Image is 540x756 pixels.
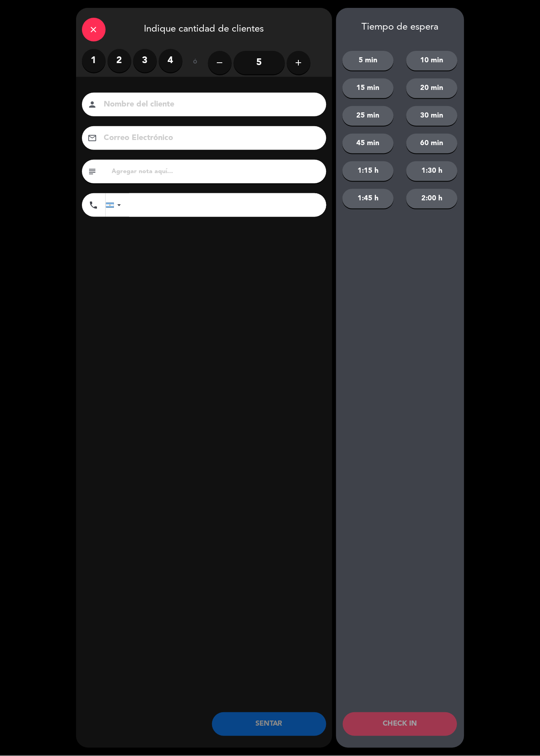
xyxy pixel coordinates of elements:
[343,51,394,71] button: 5 min
[159,49,182,73] label: 4
[406,106,458,126] button: 30 min
[406,161,458,181] button: 1:30 h
[294,58,304,67] i: add
[343,106,394,126] button: 25 min
[103,131,316,145] input: Correo Electrónico
[108,49,131,73] label: 2
[89,200,99,210] i: phone
[103,98,316,112] input: Nombre del cliente
[88,133,97,143] i: email
[133,49,157,73] label: 3
[343,78,394,98] button: 15 min
[215,58,225,67] i: remove
[343,189,394,209] button: 1:45 h
[343,161,394,181] button: 1:15 h
[88,167,97,176] i: subject
[343,134,394,153] button: 45 min
[208,51,232,75] button: remove
[406,134,458,153] button: 60 min
[336,22,464,33] div: Tiempo de espera
[106,194,124,217] div: Argentina: +54
[406,51,458,71] button: 10 min
[343,713,457,736] button: CHECK IN
[111,166,320,177] input: Agregar nota aquí...
[182,49,208,77] div: ó
[89,25,99,34] i: close
[406,78,458,98] button: 20 min
[88,100,97,109] i: person
[212,713,326,736] button: SENTAR
[82,49,106,73] label: 1
[287,51,311,75] button: add
[76,8,332,49] div: Indique cantidad de clientes
[406,189,458,209] button: 2:00 h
